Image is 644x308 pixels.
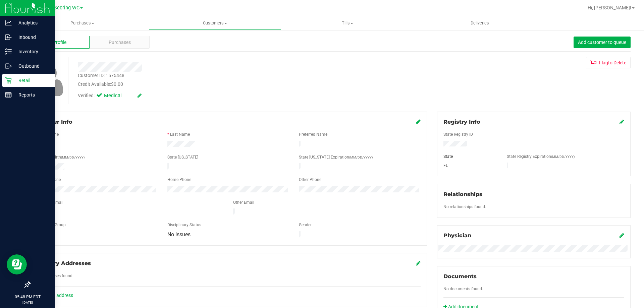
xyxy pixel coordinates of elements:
label: Other Phone [299,177,321,183]
p: Analytics [12,19,52,27]
p: Inbound [12,33,52,41]
label: State [US_STATE] [167,154,198,160]
inline-svg: Retail [5,77,12,84]
button: Add customer to queue [574,37,631,48]
span: Medical [104,92,131,100]
label: Other Email [233,199,254,205]
span: No Issues [167,231,191,238]
span: Deliveries [462,20,498,26]
a: Deliveries [414,16,546,30]
label: State [US_STATE] Expiration [299,154,373,160]
iframe: Resource center [7,254,27,274]
span: Registry Info [443,119,480,125]
a: Purchases [16,16,149,30]
label: Gender [299,222,312,228]
span: Tills [281,20,413,26]
button: Flagto Delete [586,57,631,68]
label: State Registry ID [443,131,473,137]
label: Disciplinary Status [167,222,201,228]
span: No documents found. [443,287,483,291]
span: Customers [149,20,281,26]
inline-svg: Analytics [5,19,12,26]
span: Add customer to queue [578,40,626,45]
span: (MM/DD/YYYY) [61,156,85,159]
label: No relationships found. [443,204,486,210]
label: Preferred Name [299,131,327,137]
span: Relationships [443,191,482,197]
span: Documents [443,273,477,280]
div: Verified: [78,92,142,100]
span: Delivery Addresses [36,260,91,266]
inline-svg: Inbound [5,34,12,41]
span: (MM/DD/YYYY) [349,156,373,159]
label: Date of Birth [39,154,85,160]
inline-svg: Inventory [5,48,12,55]
a: Customers [149,16,281,30]
span: $0.00 [111,81,123,87]
span: Purchases [16,20,149,26]
inline-svg: Outbound [5,63,12,69]
label: State Registry Expiration [507,153,575,160]
div: Credit Available: [78,81,373,88]
a: Tills [281,16,414,30]
div: FL [438,163,502,169]
span: (MM/DD/YYYY) [551,155,575,159]
inline-svg: Reports [5,91,12,98]
p: [DATE] [3,300,52,305]
p: Reports [12,91,52,99]
span: Hi, [PERSON_NAME]! [588,5,631,10]
label: Last Name [170,131,190,137]
span: Physician [443,232,471,239]
div: State [438,153,502,160]
span: Profile [53,39,66,46]
p: Inventory [12,48,52,56]
p: 05:48 PM EDT [3,294,52,300]
label: Home Phone [167,177,191,183]
p: Outbound [12,62,52,70]
p: Retail [12,76,52,84]
span: Purchases [109,39,131,46]
span: Sebring WC [54,5,79,11]
div: Customer ID: 1575448 [78,72,124,79]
